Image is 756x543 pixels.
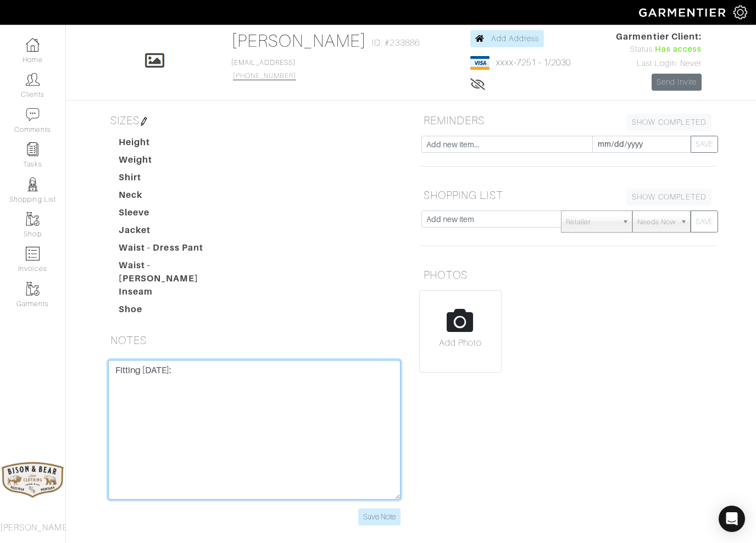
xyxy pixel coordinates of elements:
[231,59,296,67] a: [EMAIL_ADDRESS]
[26,142,40,156] img: reminder-icon-8004d30b9f0a5d33ae49ab947aed9ed385cf756f9e5892f1edd6e32f2345188e.png
[26,108,40,121] img: comment-icon-a0a6a9ef722e966f86d9cbdc48e553b5cf19dbc54f86b18d962a5391bc8f6eb6.png
[496,58,571,68] a: xxxx-7251 - 1/2030
[106,329,403,351] h5: NOTES
[421,136,593,153] input: Add new item...
[719,506,745,532] div: Open Intercom Messenger
[470,56,490,70] img: visa-934b35602734be37eb7d5d7e5dbcd2044c359bf20a24dc3361ca3fa54326a8a7.png
[26,73,40,86] img: clients-icon-6bae9207a08558b7cb47a8932f037763ab4055f8c8b6bfacd5dc20c3e0201464.png
[110,224,236,241] dt: Jacket
[419,109,716,131] h5: REMINDERS
[691,210,718,232] button: SAVE
[372,36,420,49] span: ID: #233886
[110,171,236,189] dt: Shirt
[419,184,716,206] h5: SHOPPING LIST
[110,303,236,320] dt: Shoe
[491,34,540,43] span: Add Address
[26,247,40,261] img: orders-icon-0abe47150d42831381b5fb84f609e132dff9fe21cb692f30cb5eec754e2cba89.png
[470,30,544,47] a: Add Address
[691,136,718,153] button: SAVE
[616,43,702,56] div: Status:
[616,58,702,70] div: Last Login: Never
[26,178,40,191] img: stylists-icon-eb353228a002819b7ec25b43dbf5f0378dd9e0616d9560372ff212230b889e62.png
[616,30,702,43] span: Garmentier Client:
[26,38,40,52] img: dashboard-icon-dbcd8f5a0b271acd01030246c82b418ddd0df26cd7fceb0bd07c9910d44c42f6.png
[733,5,747,19] img: gear-icon-white-bd11855cb880d31180b6d7d6211b90ccbf57a29d726f0c71d8c61bd08dd39cc2.png
[110,189,236,206] dt: Neck
[26,282,40,296] img: garments-icon-b7da505a4dc4fd61783c78ac3ca0ef83fa9d6f193b1c9dc38574b1d14d53ca28.png
[655,43,702,56] span: Has access
[652,74,702,91] a: Send Invite
[26,212,40,226] img: garments-icon-b7da505a4dc4fd61783c78ac3ca0ef83fa9d6f193b1c9dc38574b1d14d53ca28.png
[110,206,236,224] dt: Sleeve
[110,285,236,303] dt: Inseam
[358,508,401,525] input: Save Note
[637,211,676,233] span: Needs Now
[231,31,367,51] a: [PERSON_NAME]
[110,153,236,171] dt: Weight
[106,109,403,131] h5: SIZES
[110,136,236,153] dt: Height
[110,241,236,259] dt: Waist - Dress Pant
[419,264,716,286] h5: PHOTOS
[110,259,236,285] dt: Waist - [PERSON_NAME]
[633,3,733,22] img: garmentier-logo-header-white-b43fb05a5012e4ada735d5af1a66efaba907eab6374d6393d1fbf88cb4ef424d.png
[421,210,562,228] input: Add new item
[140,117,148,126] img: pen-cf24a1663064a2ec1b9c1bd2387e9de7a2fa800b781884d57f21acf72779bad2.png
[627,189,711,206] a: SHOW COMPLETED
[627,114,711,131] a: SHOW COMPLETED
[566,211,618,233] span: Retailer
